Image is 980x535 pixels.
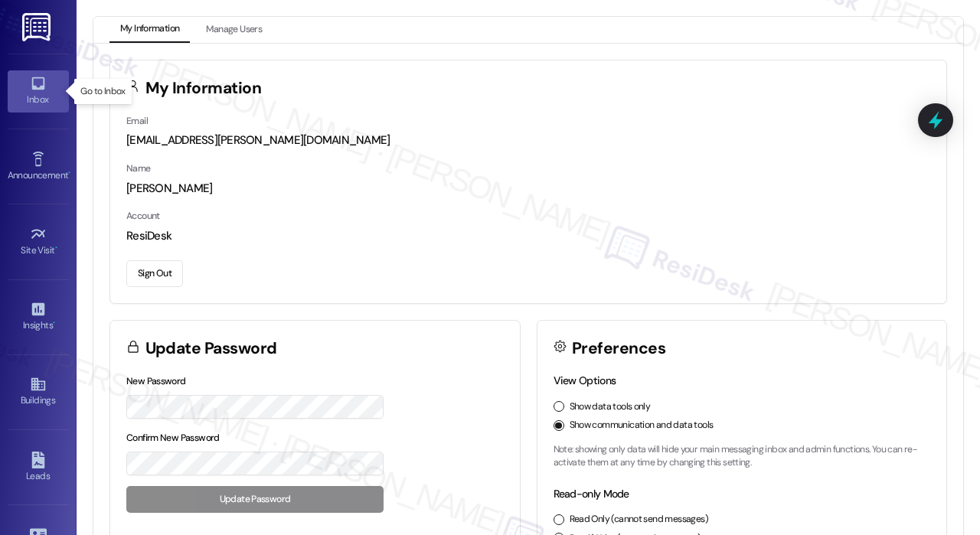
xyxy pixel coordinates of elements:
[126,181,930,197] div: [PERSON_NAME]
[109,17,190,43] button: My Information
[8,447,69,488] a: Leads
[145,80,262,96] h3: My Information
[22,13,54,41] img: ResiDesk Logo
[8,371,69,413] a: Buildings
[570,513,708,527] label: Read Only (cannot send messages)
[126,132,930,148] div: [EMAIL_ADDRESS][PERSON_NAME][DOMAIN_NAME]
[126,432,220,444] label: Confirm New Password
[55,243,57,253] span: •
[572,341,665,357] h3: Preferences
[68,168,70,178] span: •
[126,260,183,287] button: Sign Out
[8,70,69,112] a: Inbox
[8,221,69,263] a: Site Visit •
[554,487,629,501] label: Read-only Mode
[195,17,273,43] button: Manage Users
[126,375,186,387] label: New Password
[570,400,651,414] label: Show data tools only
[80,85,125,98] p: Go to Inbox
[145,341,277,357] h3: Update Password
[126,210,160,222] label: Account
[126,228,930,244] div: ResiDesk
[53,318,55,328] span: •
[554,443,931,470] p: Note: showing only data will hide your main messaging inbox and admin functions. You can re-activ...
[554,374,616,387] label: View Options
[8,296,69,338] a: Insights •
[126,115,148,127] label: Email
[126,162,151,175] label: Name
[570,419,714,432] label: Show communication and data tools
